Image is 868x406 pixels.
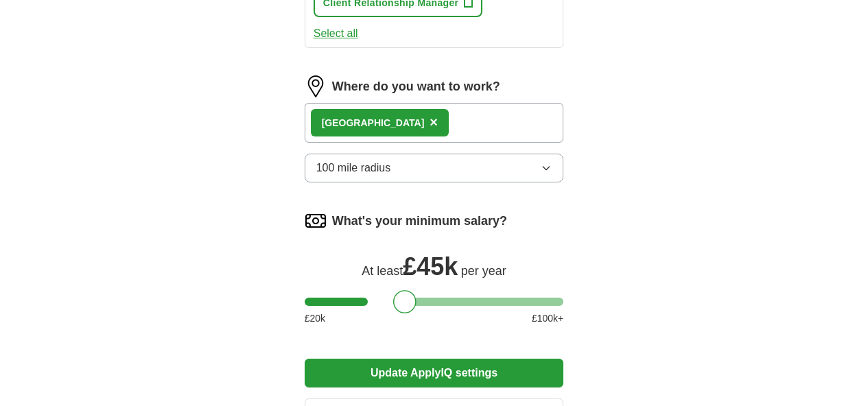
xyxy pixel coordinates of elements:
span: £ 100 k+ [532,311,563,326]
span: 100 mile radius [316,160,391,176]
span: £ 45k [403,252,458,280]
label: Where do you want to work? [332,77,500,96]
span: × [430,115,438,130]
button: × [430,112,438,133]
label: What's your minimum salary? [332,212,507,230]
img: salary.png [305,210,327,232]
img: location.png [305,75,327,97]
span: £ 20 k [305,311,325,326]
button: Select all [314,25,358,42]
div: [GEOGRAPHIC_DATA] [322,116,425,130]
span: per year [461,264,506,278]
span: At least [362,264,403,278]
button: Update ApplyIQ settings [305,359,564,387]
button: 100 mile radius [305,154,564,182]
